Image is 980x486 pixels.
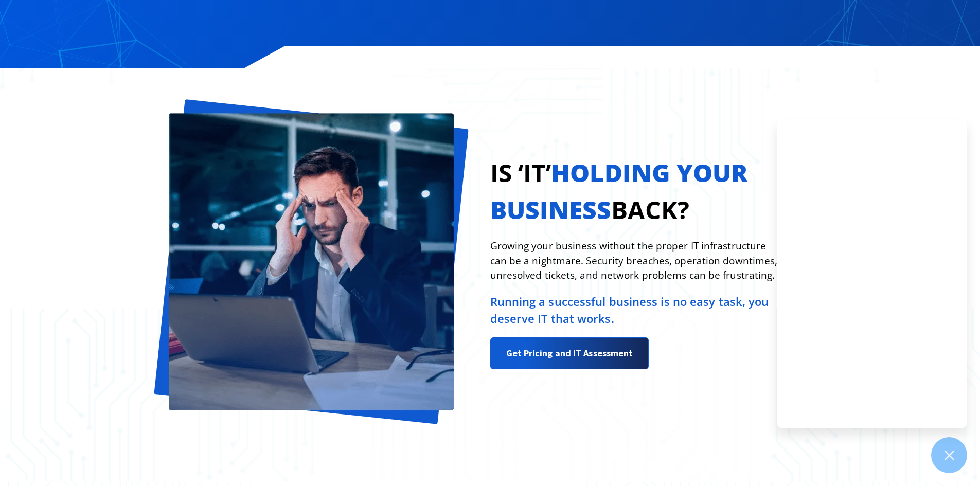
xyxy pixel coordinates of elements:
img: Best IT infrastructure Services in NJ - Digacore [154,99,469,424]
iframe: Chatgenie Messenger [777,119,967,428]
p: Growing your business without the proper IT infrastructure can be a nightmare. Security breaches,... [490,239,780,283]
h2: Is ‘IT’ back? [490,154,780,228]
span: Get Pricing and IT Assessment [506,343,633,364]
strong: holding your business [490,156,748,226]
a: Get Pricing and IT Assessment [490,337,649,369]
p: Running a successful business is no easy task, you deserve IT that works. [490,293,780,327]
